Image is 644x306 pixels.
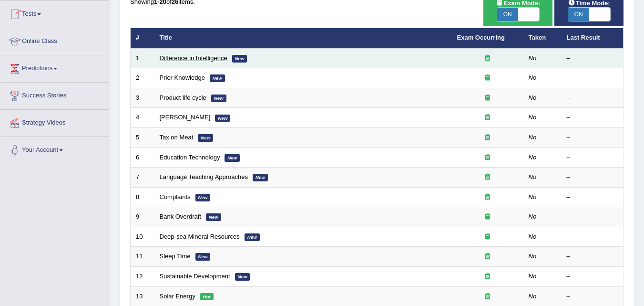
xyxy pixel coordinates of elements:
td: 7 [131,168,154,188]
em: No [529,273,537,280]
td: 11 [131,247,154,267]
em: New [253,174,268,181]
a: Prior Knowledge [160,74,205,81]
td: 5 [131,128,154,148]
div: Exam occurring question [457,173,518,182]
a: [PERSON_NAME] [160,114,211,121]
em: No [529,293,537,300]
em: No [529,54,537,62]
div: – [567,54,618,63]
div: Exam occurring question [457,212,518,222]
a: Strategy Videos [0,110,109,134]
div: Exam occurring question [457,74,518,83]
em: No [529,74,537,81]
em: New [235,273,250,281]
a: Sleep Time [160,253,191,260]
th: Taken [523,28,562,48]
div: – [567,113,618,122]
div: Exam occurring question [457,193,518,202]
em: New [195,253,211,261]
div: – [567,252,618,261]
th: Last Result [562,28,624,48]
div: Exam occurring question [457,94,518,103]
td: 8 [131,187,154,207]
em: New [206,213,221,221]
em: New [232,55,247,63]
em: New [210,74,225,82]
a: Tests [0,1,109,25]
em: Hot [200,293,214,301]
em: No [529,134,537,141]
em: No [529,193,537,200]
div: Exam occurring question [457,133,518,142]
em: No [529,94,537,101]
td: 9 [131,207,154,227]
em: New [195,194,211,201]
a: Sustainable Development [160,273,230,280]
td: 12 [131,266,154,286]
a: Education Technology [160,154,220,161]
div: Exam occurring question [457,252,518,261]
th: # [131,28,154,48]
em: New [211,95,226,102]
div: Exam occurring question [457,153,518,162]
a: Predictions [0,55,109,79]
em: New [198,134,213,142]
div: – [567,272,618,281]
a: Your Account [0,137,109,161]
td: 4 [131,108,154,128]
div: Exam occurring question [457,54,518,63]
a: Product life cycle [160,94,206,101]
div: – [567,133,618,142]
em: New [225,154,240,162]
td: 6 [131,148,154,168]
em: No [529,253,537,260]
div: Exam occurring question [457,232,518,242]
span: ON [497,8,518,21]
div: – [567,193,618,202]
a: Exam Occurring [457,34,505,41]
span: ON [568,8,589,21]
th: Title [154,28,452,48]
a: Language Teaching Approaches [160,173,248,180]
em: No [529,213,537,220]
div: Exam occurring question [457,272,518,281]
a: Difference in Intelligence [160,54,227,62]
div: – [567,232,618,242]
a: Success Stories [0,83,109,106]
div: – [567,292,618,301]
div: Exam occurring question [457,292,518,301]
em: New [215,115,230,122]
a: Solar Energy [160,293,195,300]
div: – [567,173,618,182]
em: No [529,173,537,180]
td: 3 [131,88,154,108]
div: – [567,212,618,222]
div: – [567,94,618,103]
a: Bank Overdraft [160,213,201,220]
em: No [529,233,537,240]
a: Deep-sea Mineral Resources [160,233,240,240]
a: Complaints [160,193,191,200]
a: Tax on Meat [160,134,194,141]
a: Online Class [0,28,109,52]
em: New [245,233,260,241]
em: No [529,114,537,121]
td: 10 [131,227,154,247]
em: No [529,154,537,161]
div: – [567,74,618,83]
div: Exam occurring question [457,113,518,122]
td: 2 [131,68,154,88]
div: – [567,153,618,162]
td: 1 [131,48,154,68]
